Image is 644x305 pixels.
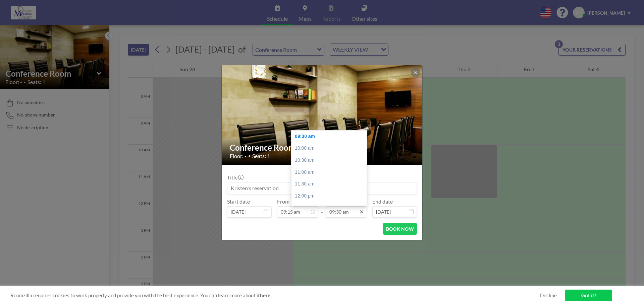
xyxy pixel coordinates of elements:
div: 09:30 am [291,131,370,143]
div: 12:30 pm [291,202,370,214]
div: 11:30 am [291,178,370,190]
label: Title [227,174,243,181]
span: Seats: 1 [252,153,270,159]
div: 10:00 am [291,142,370,154]
h2: Conference Room [230,143,415,153]
div: 12:00 pm [291,190,370,202]
div: 11:00 am [291,166,370,178]
label: End date [372,198,393,205]
img: 537.jpg [222,48,423,182]
div: 10:30 am [291,154,370,166]
label: Start date [227,198,250,205]
span: Roomzilla requires cookies to work properly and provide you with the best experience. You can lea... [10,292,540,299]
label: From [277,198,289,205]
span: • [248,153,251,158]
button: BOOK NOW [383,223,417,235]
a: Decline [540,292,557,299]
span: Floor: - [230,153,247,159]
a: Got it! [565,290,612,301]
a: here. [260,292,271,298]
input: Kristen's reservation [227,182,417,194]
span: - [321,201,323,215]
